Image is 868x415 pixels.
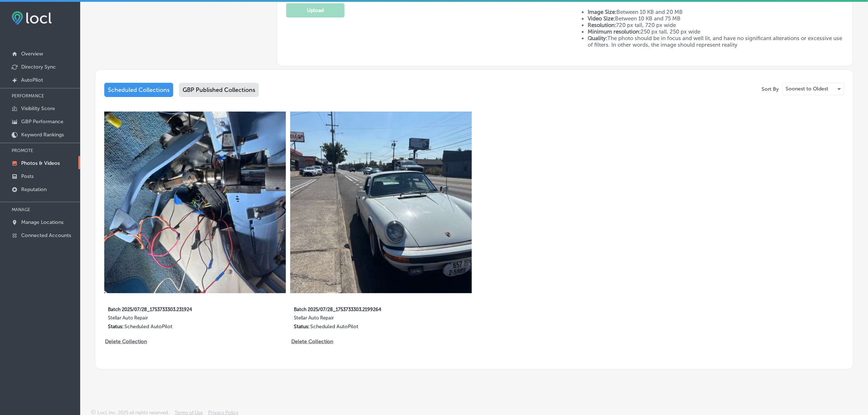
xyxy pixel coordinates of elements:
p: Directory Sync [21,64,56,70]
strong: Resolution: [588,22,616,28]
p: Connected Accounts [21,232,71,238]
li: Between 10 KB and 20 MB [588,9,844,15]
img: Collection thumbnail [290,112,472,293]
label: Stellar Auto Repair [108,315,238,323]
p: GBP Performance [21,119,63,125]
div: Scheduled Collections [104,83,173,97]
p: Scheduled AutoPilot [310,323,358,330]
div: GBP Published Collections [179,83,259,97]
div: Soonest to Oldest [783,83,844,95]
p: Soonest to Oldest [786,85,828,92]
li: Between 10 KB and 75 MB [588,15,844,22]
p: Posts [21,173,34,179]
label: Batch 2025/07/28_1753733303.2199264 [294,302,424,315]
button: Upload [286,3,345,18]
p: AutoPilot [21,77,43,83]
img: fda3e92497d09a02dc62c9cd864e3231.png [12,11,52,25]
p: Status: [294,323,310,330]
p: Delete Collection [105,338,146,345]
strong: Minimum resolution: [588,28,641,35]
label: Stellar Auto Repair [294,315,424,323]
p: Keyword Rankings [21,132,64,138]
li: 720 px tall, 720 px wide [588,22,844,28]
p: Delete Collection [291,338,332,345]
p: Visibility Score [21,105,55,112]
p: Scheduled AutoPilot [124,323,172,330]
p: Manage Locations [21,219,63,225]
strong: Quality: [588,35,607,42]
strong: Image Size: [588,9,616,15]
p: Sort By [762,86,779,92]
img: Collection thumbnail [104,112,286,293]
p: Reputation [21,186,47,193]
p: Photos & Videos [21,160,60,166]
strong: Video Size: [588,15,615,22]
p: Status: [108,323,124,330]
p: Overview [21,51,43,57]
label: Batch 2025/07/28_1753733303.231924 [108,302,238,315]
li: The photo should be in focus and well lit, and have no significant alterations or excessive use o... [588,35,844,48]
li: 250 px tall, 250 px wide [588,28,844,35]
